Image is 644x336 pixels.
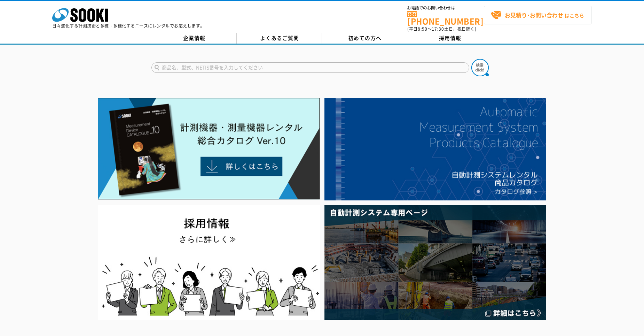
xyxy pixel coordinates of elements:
span: 初めての方へ [348,34,382,42]
a: 採用情報 [407,33,493,44]
p: 日々進化する計測技術と多種・多様化するニーズにレンタルでお応えします。 [52,24,205,28]
a: 初めての方へ [322,33,407,44]
a: 企業情報 [151,33,237,44]
img: 自動計測システムカタログ [324,98,546,200]
a: よくあるご質問 [237,33,322,44]
img: Catalog Ver10 [98,98,320,200]
span: 17:30 [432,26,444,32]
span: 8:50 [418,26,427,32]
img: btn_search.png [471,59,489,76]
a: お見積り･お問い合わせはこちら [484,6,592,24]
a: [PHONE_NUMBER] [407,11,484,25]
span: はこちら [491,10,584,21]
img: SOOKI recruit [98,205,320,320]
img: 自動計測システム専用ページ [324,205,546,320]
span: (平日 ～ 土日、祝日除く) [407,26,476,32]
input: 商品名、型式、NETIS番号を入力してください [151,62,469,73]
span: お電話でのお問い合わせは [407,6,484,10]
strong: お見積り･お問い合わせ [505,11,563,19]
